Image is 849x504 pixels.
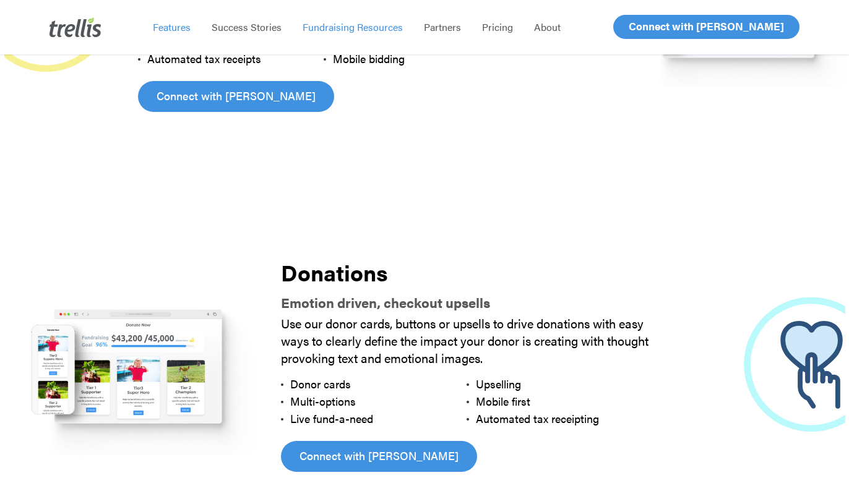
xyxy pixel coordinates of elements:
[281,256,388,288] strong: Donations
[534,20,561,34] span: About
[476,393,530,409] span: Mobile first
[476,411,599,426] span: Automated tax receipting
[290,376,351,391] span: Donor cards
[424,20,461,34] span: Partners
[629,19,784,33] span: Connect with [PERSON_NAME]
[482,20,513,34] span: Pricing
[153,20,191,34] span: Features
[147,51,261,66] span: Automated tax receipts
[413,21,472,33] a: Partners
[142,21,201,33] a: Features
[333,51,405,66] span: Mobile bidding
[138,81,334,112] a: Connect with [PERSON_NAME]
[476,376,521,391] span: Upselling
[472,21,524,33] a: Pricing
[524,21,571,33] a: About
[281,293,490,312] strong: Emotion driven, checkout upsells
[281,441,477,472] a: Connect with [PERSON_NAME]
[290,393,356,409] span: Multi-options
[50,17,101,37] img: Trellis
[212,20,282,34] span: Success Stories
[303,20,403,34] span: Fundraising Resources
[201,21,292,33] a: Success Stories
[290,411,373,426] span: Live fund-a-need
[613,15,799,39] a: Connect with [PERSON_NAME]
[292,21,413,33] a: Fundraising Resources
[300,447,459,464] span: Connect with [PERSON_NAME]
[157,87,316,105] span: Connect with [PERSON_NAME]
[281,314,649,367] span: Use our donor cards, buttons or upsells to drive donations with easy ways to clearly define the i...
